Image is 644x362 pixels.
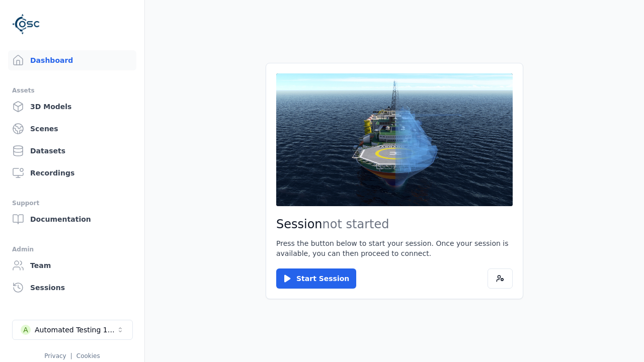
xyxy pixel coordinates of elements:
a: Sessions [8,278,136,298]
span: not started [323,217,389,231]
div: A [21,325,31,335]
p: Press the button below to start your session. Once your session is available, you can then procee... [276,238,513,258]
a: Dashboard [8,50,136,70]
a: Cookies [76,352,100,359]
a: Privacy [44,352,66,359]
span: | [70,352,72,359]
a: 3D Models [8,97,136,117]
img: Logo [12,10,40,38]
button: Start Session [276,268,356,289]
div: Automated Testing 1 - Playwright [35,325,116,335]
button: Select a workspace [12,320,133,340]
div: Admin [12,243,132,255]
a: Datasets [8,141,136,161]
a: Team [8,255,136,276]
div: Assets [12,84,132,97]
a: Recordings [8,163,136,183]
h2: Session [276,216,513,232]
div: Support [12,197,132,209]
a: Scenes [8,119,136,139]
a: Documentation [8,209,136,229]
